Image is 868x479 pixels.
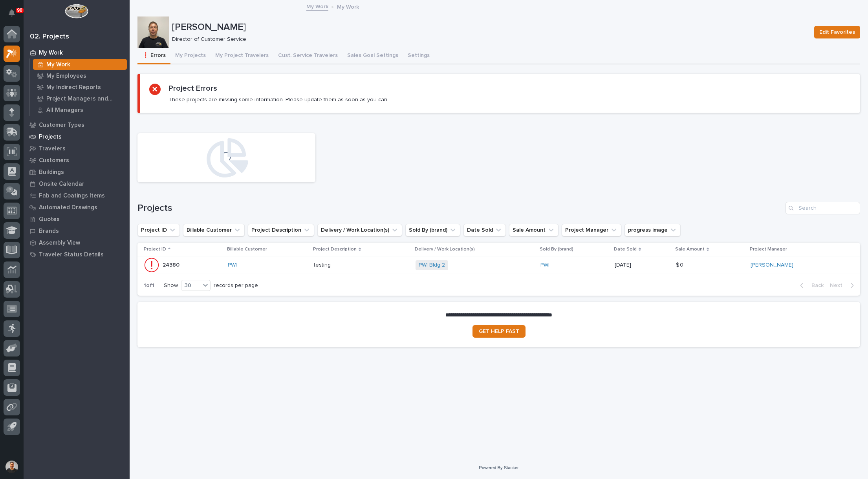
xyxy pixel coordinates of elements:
[30,59,130,70] a: My Work
[24,143,130,154] a: Travelers
[794,282,827,289] button: Back
[419,262,445,269] a: PWI Bldg 2
[306,2,328,11] a: My Work
[786,202,860,214] input: Search
[172,22,808,33] p: [PERSON_NAME]
[39,145,66,152] p: Travelers
[46,61,70,68] p: My Work
[46,84,101,91] p: My Indirect Reports
[24,213,130,225] a: Quotes
[137,224,180,236] button: Project ID
[24,131,130,143] a: Projects
[819,27,855,37] span: Edit Favorites
[163,260,181,269] p: 24380
[313,245,357,254] p: Project Description
[827,282,860,289] button: Next
[614,245,637,254] p: Date Sold
[807,282,824,289] span: Back
[24,225,130,237] a: Brands
[39,181,84,188] p: Onsite Calendar
[39,49,63,57] p: My Work
[30,93,130,104] a: Project Managers and Engineers
[211,48,273,64] button: My Project Travelers
[46,107,83,114] p: All Managers
[39,204,97,211] p: Automated Drawings
[624,224,681,236] button: progress image
[676,260,685,269] p: $ 0
[39,133,62,141] p: Projects
[170,48,211,64] button: My Projects
[39,122,84,129] p: Customer Types
[403,48,434,64] button: Settings
[39,169,64,176] p: Buildings
[814,26,860,38] button: Edit Favorites
[39,228,59,235] p: Brands
[144,245,166,254] p: Project ID
[17,7,22,13] p: 90
[137,256,860,274] tr: 2438024380 PWI testingtesting PWI Bldg 2 PWI [DATE]$ 0$ 0 [PERSON_NAME]
[479,329,519,334] span: GET HELP FAST
[39,251,104,258] p: Traveler Status Details
[4,5,20,21] button: Notifications
[214,282,258,289] p: records per page
[183,224,245,236] button: Billable Customer
[137,276,161,295] p: 1 of 1
[30,82,130,93] a: My Indirect Reports
[24,178,130,190] a: Onsite Calendar
[463,224,506,236] button: Date Sold
[30,70,130,81] a: My Employees
[479,465,518,470] a: Powered By Stacker
[39,216,60,223] p: Quotes
[615,262,670,269] p: [DATE]
[172,36,805,43] p: Director of Customer Service
[137,48,170,64] button: ❗ Errors
[10,9,20,22] div: Notifications90
[24,190,130,201] a: Fab and Coatings Items
[30,104,130,115] a: All Managers
[248,224,314,236] button: Project Description
[342,48,403,64] button: Sales Goal Settings
[24,201,130,213] a: Automated Drawings
[562,224,621,236] button: Project Manager
[509,224,559,236] button: Sale Amount
[228,262,237,269] a: PWI
[337,2,359,11] p: My Work
[405,224,460,236] button: Sold By (brand)
[24,249,130,260] a: Traveler Status Details
[39,157,69,164] p: Customers
[830,282,847,289] span: Next
[24,47,130,59] a: My Work
[751,262,793,269] a: [PERSON_NAME]
[415,245,475,254] p: Delivery / Work Location(s)
[168,96,388,103] p: These projects are missing some information. Please update them as soon as you can.
[750,245,787,254] p: Project Manager
[472,325,526,338] a: GET HELP FAST
[24,237,130,249] a: Assembly View
[168,84,217,93] h2: Project Errors
[39,192,105,199] p: Fab and Coatings Items
[46,73,86,80] p: My Employees
[24,166,130,178] a: Buildings
[540,245,573,254] p: Sold By (brand)
[4,459,20,475] button: users-avatar
[39,239,80,247] p: Assembly View
[317,224,402,236] button: Delivery / Work Location(s)
[164,282,178,289] p: Show
[24,119,130,131] a: Customer Types
[540,262,549,269] a: PWI
[273,48,342,64] button: Cust. Service Travelers
[30,33,69,41] div: 02. Projects
[46,95,124,102] p: Project Managers and Engineers
[65,4,88,18] img: Workspace Logo
[24,154,130,166] a: Customers
[227,245,267,254] p: Billable Customer
[181,282,200,290] div: 30
[137,203,782,214] h1: Projects
[675,245,705,254] p: Sale Amount
[314,260,332,269] p: testing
